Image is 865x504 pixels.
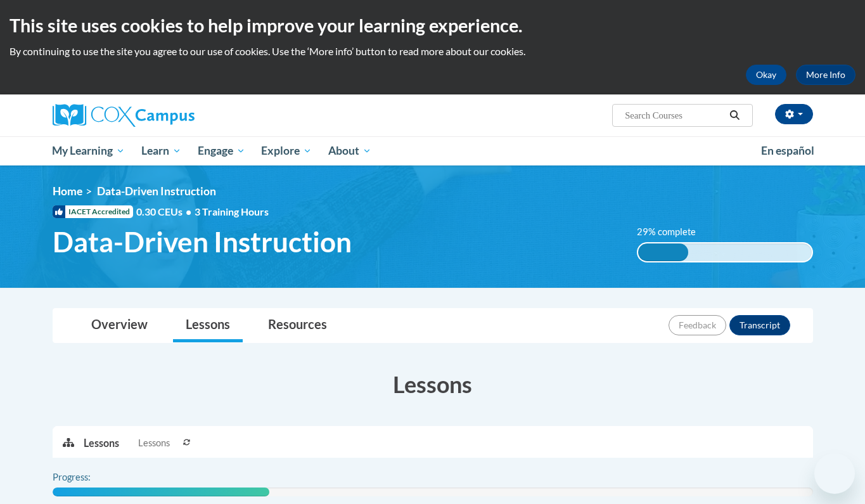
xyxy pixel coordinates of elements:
a: Learn [133,136,189,165]
span: Learn [141,143,181,158]
span: About [328,143,371,158]
div: 29% complete [638,243,688,261]
button: Account Settings [775,104,813,124]
button: Search [725,108,744,123]
span: 3 Training Hours [195,205,269,217]
span: Lessons [138,436,170,450]
span: Explore [261,143,312,158]
span: IACET Accredited [53,205,133,218]
a: En español [753,138,823,164]
a: Resources [255,309,340,342]
a: Overview [79,309,160,342]
input: Search Courses [624,108,725,123]
label: Progress: [53,470,125,484]
a: Cox Campus [53,104,293,127]
a: Home [53,184,82,198]
span: Engage [198,143,245,158]
p: By continuing to use the site you agree to our use of cookies. Use the ‘More info’ button to read... [10,44,855,58]
button: Transcript [729,315,790,335]
h2: This site uses cookies to help improve your learning experience. [10,13,855,38]
a: Lessons [173,309,243,342]
button: Okay [746,65,786,85]
span: Data-Driven Instruction [97,184,216,198]
span: En español [761,144,814,157]
span: Data-Driven Instruction [53,225,352,259]
button: Feedback [669,315,726,335]
a: About [320,136,380,165]
span: My Learning [52,143,125,158]
span: 0.30 CEUs [136,205,195,219]
a: Engage [189,136,253,165]
label: 29% complete [637,225,710,239]
div: Main menu [34,136,832,165]
a: More Info [796,65,855,85]
span: • [186,205,191,217]
iframe: Button to launch messaging window [814,453,855,494]
h3: Lessons [53,368,813,400]
a: Explore [253,136,320,165]
a: My Learning [44,136,134,165]
img: Cox Campus [53,104,195,127]
p: Lessons [84,436,119,450]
